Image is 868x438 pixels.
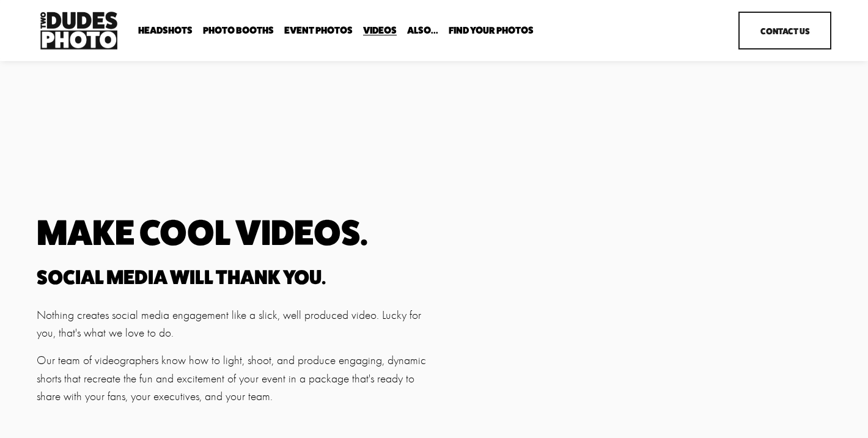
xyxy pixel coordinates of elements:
[138,26,193,35] span: Headshots
[37,9,121,53] img: Two Dudes Photo | Headshots, Portraits &amp; Photo Booths
[449,26,534,35] span: Find Your Photos
[138,25,193,37] a: folder dropdown
[37,268,431,287] h2: Social media will thank you.
[37,307,431,342] p: Nothing creates social media engagement like a slick, well produced video. Lucky for you, that's ...
[449,25,534,37] a: folder dropdown
[203,26,274,35] span: Photo Booths
[363,25,397,37] a: Videos
[37,352,431,405] p: Our team of videographers know how to light, shoot, and produce engaging, dynamic shorts that rec...
[407,26,438,35] span: Also...
[284,25,353,37] a: Event Photos
[407,25,438,37] a: folder dropdown
[738,12,831,50] a: Contact Us
[203,25,274,37] a: folder dropdown
[37,216,431,249] h1: Make cool videos.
